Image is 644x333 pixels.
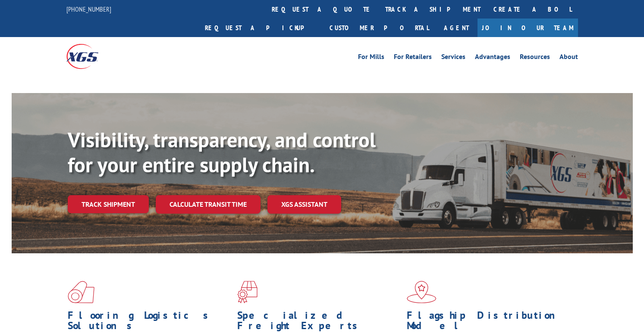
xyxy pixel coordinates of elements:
a: Customer Portal [323,19,435,37]
a: XGS ASSISTANT [267,195,341,214]
a: Calculate transit time [156,195,261,214]
a: Track shipment [68,195,149,213]
img: xgs-icon-total-supply-chain-intelligence-red [68,281,94,303]
a: Services [441,53,465,63]
a: Join Our Team [478,19,578,37]
a: Advantages [475,53,510,63]
a: Resources [520,53,550,63]
a: About [559,53,578,63]
img: xgs-icon-focused-on-flooring-red [237,281,258,303]
img: xgs-icon-flagship-distribution-model-red [407,281,437,303]
a: [PHONE_NUMBER] [66,5,111,13]
a: For Retailers [394,53,432,63]
a: Agent [435,19,478,37]
a: For Mills [358,53,384,63]
b: Visibility, transparency, and control for your entire supply chain. [68,126,376,178]
a: Request a pickup [198,19,323,37]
